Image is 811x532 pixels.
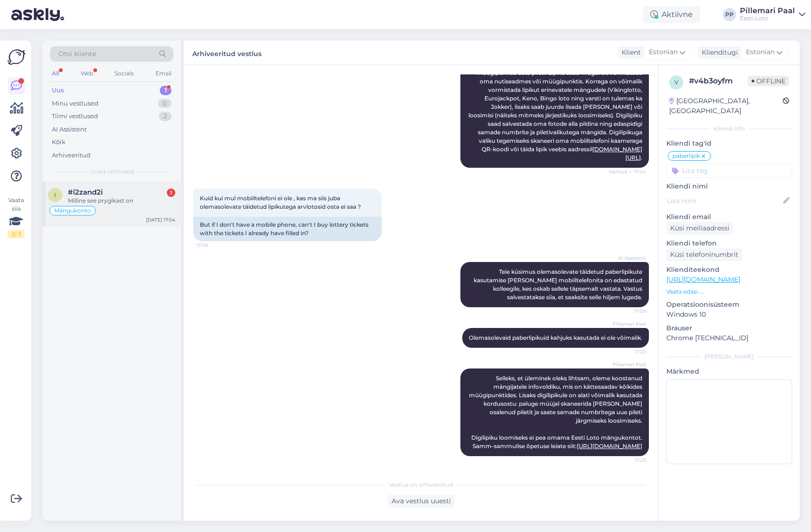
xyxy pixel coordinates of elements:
div: AI Assistent [52,125,87,134]
span: Estonian [649,47,678,57]
img: Askly Logo [8,48,25,66]
span: Otsi kliente [58,49,96,59]
div: Pillemari Paal [740,7,795,15]
div: # v4b3oyfm [689,75,748,87]
a: [URL][DOMAIN_NAME] [577,442,642,450]
div: 2 [159,112,172,121]
a: Pillemari PaalEesti Loto [740,7,805,22]
span: Mängukonto [54,208,91,213]
span: Pillemari Paal [611,320,646,327]
p: Operatsioonisüsteem [666,300,792,310]
div: Kõik [52,138,66,147]
p: Kliendi nimi [666,181,792,191]
span: 17:08 [196,242,231,249]
div: Eesti Loto [740,15,795,22]
p: Märkmed [666,367,792,376]
p: Klienditeekond [666,265,792,275]
div: Klienditugi [698,48,738,57]
div: Uus [52,86,64,95]
input: Lisa nimi [667,196,781,206]
div: PP [723,8,736,21]
div: 1 [160,86,172,95]
p: Kliendi telefon [666,238,792,248]
span: #i2zand2i [68,188,103,196]
span: Nähtud ✓ 17:04 [609,168,646,175]
div: All [50,67,61,80]
span: Offline [748,76,789,86]
p: Windows 10 [666,310,792,319]
div: But if I don't have a mobile phone, can't I buy lottery tickets with the tickets I already have f... [193,217,382,241]
div: Küsi telefoninumbrit [666,248,742,261]
span: Olemasolevaid paberlipikuid kahjuks kasutada ei ole võimalik. [469,334,642,341]
p: Vaata edasi ... [666,287,792,296]
label: Arhiveeritud vestlus [192,46,262,59]
div: Klient [618,48,641,57]
span: 17:08 [611,308,646,315]
span: paberlipik [672,153,700,159]
p: Kliendi tag'id [666,139,792,148]
div: [GEOGRAPHIC_DATA], [GEOGRAPHIC_DATA] [669,96,783,116]
span: Kuid kui mul mobiiltelefoni ei ole , kas ma siis juba olemasolevate täidetud lipikutega arvlotosi... [200,195,361,210]
div: Küsi meiliaadressi [666,222,733,235]
span: Pillemari Paal [611,361,646,368]
span: Vestlus on arhiveeritud [389,481,453,489]
input: Lisa tag [666,164,792,178]
div: Aktiivne [643,6,700,23]
span: 17:23 [611,348,646,355]
div: [DATE] 17:54 [146,216,175,223]
div: 0 [158,99,172,108]
span: Estonian [746,47,775,57]
span: Selleks, et üleminek oleks lihtsam, oleme koostanud mängijatele infovoldiku, mis on kättesaadav k... [469,375,644,450]
div: Minu vestlused [52,99,98,108]
div: Socials [113,67,136,80]
div: Ava vestlus uuesti [388,495,455,507]
div: Milline see prygikast on [68,196,175,205]
a: [DOMAIN_NAME][URL] [592,146,642,161]
div: Kliendi info [666,124,792,133]
div: Web [79,67,95,80]
div: 2 / 3 [8,230,25,238]
div: Vaata siia [8,196,25,238]
div: Tiimi vestlused [52,112,98,121]
div: [PERSON_NAME] [666,352,792,361]
span: v [674,79,678,86]
p: Kliendi email [666,212,792,222]
span: AI Assistent [611,254,646,262]
span: Teie küsimus olemasolevate täidetud paberlipikute kasutamise [PERSON_NAME] mobiiltelefonita on ed... [474,268,644,301]
p: Chrome [TECHNICAL_ID] [666,333,792,343]
div: Arhiveeritud [52,151,90,160]
span: i [54,191,56,198]
span: Uued vestlused [90,167,134,176]
div: Email [154,67,173,80]
a: [URL][DOMAIN_NAME] [666,275,740,284]
span: 17:23 [611,457,646,464]
p: Brauser [666,323,792,333]
div: 1 [167,188,175,197]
